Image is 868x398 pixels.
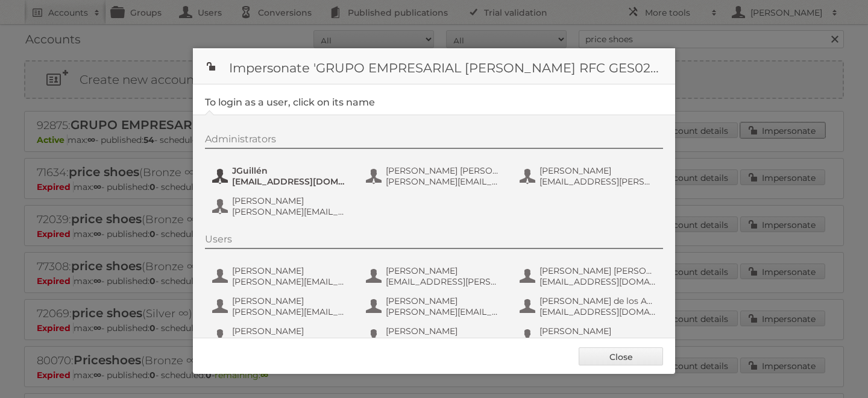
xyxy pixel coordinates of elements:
span: [PERSON_NAME] de los Angeles [PERSON_NAME] [539,295,656,306]
button: [PERSON_NAME] [PERSON_NAME] [PERSON_NAME] [EMAIL_ADDRESS][DOMAIN_NAME] [518,264,660,288]
span: [EMAIL_ADDRESS][PERSON_NAME][DOMAIN_NAME] [386,336,503,347]
span: [PERSON_NAME][EMAIL_ADDRESS][PERSON_NAME][DOMAIN_NAME] [539,336,656,347]
span: [PERSON_NAME] [232,265,349,276]
span: [PERSON_NAME] [386,326,503,336]
button: [PERSON_NAME] [PERSON_NAME][EMAIL_ADDRESS][PERSON_NAME][DOMAIN_NAME] [211,194,353,218]
span: [PERSON_NAME][EMAIL_ADDRESS][PERSON_NAME][DOMAIN_NAME] [232,306,349,317]
span: [PERSON_NAME][EMAIL_ADDRESS][PERSON_NAME][DOMAIN_NAME] [386,306,503,317]
span: [PERSON_NAME] [232,295,349,306]
span: [EMAIL_ADDRESS][DOMAIN_NAME] [539,276,656,287]
span: [EMAIL_ADDRESS][PERSON_NAME][DOMAIN_NAME] [539,176,656,187]
span: [PERSON_NAME] [386,295,503,306]
span: [PERSON_NAME] [PERSON_NAME] [PERSON_NAME] [386,165,503,176]
span: [PERSON_NAME][EMAIL_ADDRESS][PERSON_NAME][DOMAIN_NAME] [232,206,349,217]
span: JGuillén [232,165,349,176]
h1: Impersonate 'GRUPO EMPRESARIAL [PERSON_NAME] RFC GES021031BL9' [193,48,675,84]
span: [PERSON_NAME] [539,326,656,336]
span: [PERSON_NAME] [386,265,503,276]
span: [PERSON_NAME][EMAIL_ADDRESS][PERSON_NAME][DOMAIN_NAME] [386,176,503,187]
button: [PERSON_NAME] de los Angeles [PERSON_NAME] [EMAIL_ADDRESS][DOMAIN_NAME] [518,294,660,318]
button: [PERSON_NAME] [PERSON_NAME][EMAIL_ADDRESS][PERSON_NAME][DOMAIN_NAME] [211,294,353,318]
a: Close [579,347,663,365]
span: [PERSON_NAME] [PERSON_NAME] [PERSON_NAME] [539,265,656,276]
button: [PERSON_NAME] [EMAIL_ADDRESS][PERSON_NAME][DOMAIN_NAME] [518,164,660,188]
button: [PERSON_NAME] [PERSON_NAME][EMAIL_ADDRESS][PERSON_NAME][DOMAIN_NAME] [365,294,506,318]
button: [PERSON_NAME] [EMAIL_ADDRESS][PERSON_NAME][DOMAIN_NAME] [365,324,506,349]
span: [EMAIL_ADDRESS][DOMAIN_NAME] [232,176,349,187]
span: [PERSON_NAME] [232,195,349,206]
button: [PERSON_NAME] [EMAIL_ADDRESS][PERSON_NAME][DOMAIN_NAME] [365,264,506,288]
div: Users [205,233,663,249]
div: Administrators [205,133,663,149]
button: [PERSON_NAME] [EMAIL_ADDRESS][PERSON_NAME][DOMAIN_NAME] [211,324,353,349]
button: [PERSON_NAME] [PERSON_NAME][EMAIL_ADDRESS][PERSON_NAME][DOMAIN_NAME] [518,324,660,349]
button: [PERSON_NAME] [PERSON_NAME][EMAIL_ADDRESS][PERSON_NAME][DOMAIN_NAME] [211,264,353,288]
span: [EMAIL_ADDRESS][DOMAIN_NAME] [539,306,656,317]
span: [PERSON_NAME][EMAIL_ADDRESS][PERSON_NAME][DOMAIN_NAME] [232,276,349,287]
span: [PERSON_NAME] [539,165,656,176]
legend: To login as a user, click on its name [205,96,375,108]
span: [EMAIL_ADDRESS][PERSON_NAME][DOMAIN_NAME] [386,276,503,287]
button: [PERSON_NAME] [PERSON_NAME] [PERSON_NAME] [PERSON_NAME][EMAIL_ADDRESS][PERSON_NAME][DOMAIN_NAME] [365,164,506,188]
button: JGuillén [EMAIL_ADDRESS][DOMAIN_NAME] [211,164,353,188]
span: [EMAIL_ADDRESS][PERSON_NAME][DOMAIN_NAME] [232,336,349,347]
span: [PERSON_NAME] [232,326,349,336]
